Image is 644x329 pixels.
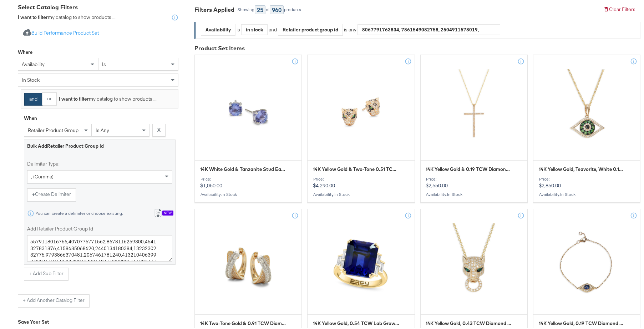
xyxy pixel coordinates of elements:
[269,22,500,34] div: and
[539,175,635,180] div: Price:
[157,125,161,132] strong: X
[194,43,640,51] div: Product Set Items
[18,25,104,39] button: Build Performance Product Set
[426,319,512,325] span: 14K Yellow Gold, 0.43 TCW Diamond & Emerald Panther Pendant Necklace
[313,191,409,196] div: Availability :
[24,91,42,104] button: and
[35,209,123,214] div: You can create a delimiter or choose existing.
[200,164,286,171] span: 14K White Gold & Tanzanite Stud Earrings
[426,175,522,187] p: $2,550.00
[152,122,166,135] button: X
[242,23,267,34] div: in stock
[539,191,635,196] div: Availability :
[149,206,178,219] button: New
[539,319,625,325] span: 14K Yellow Gold, 0.19 TCW Diamond & Sapphire Evil Eye Bracelet
[96,126,109,132] span: is any
[32,189,35,196] strong: +
[18,2,178,10] div: Select Catalog Filters
[313,319,399,325] span: 14K Yellow Gold, 0.54 TCW Lab Grown Diamond & Lab Grown Sapphire Ring
[313,175,409,187] p: $4,290.00
[201,23,235,34] div: Availability
[200,191,296,196] div: Availability :
[18,293,90,306] button: + Add Another Catalog Filter
[343,25,358,32] div: is any
[18,12,116,20] div: my catalog to show products ...
[59,94,89,101] strong: I want to filter
[31,172,54,178] span: , (comma)
[598,2,640,15] button: Clear Filters
[22,75,40,82] span: in stock
[200,175,296,180] div: Price:
[42,91,57,104] button: or
[237,6,255,11] div: Showing
[194,4,234,12] div: Filters Applied
[447,190,463,196] span: in stock
[426,164,512,171] span: 14K Yellow Gold & 0.19 TCW Diamond Cross Pendant Necklace
[539,164,625,171] span: 14K Yellow Gold, Tsavorite, White 0.14 TCW Diamond & Black 0.14 TCW Diamond Evil Eye Pendant Neck...
[270,4,284,13] div: 960
[560,190,575,196] span: in stock
[200,175,296,187] p: $1,050.00
[265,6,270,11] div: of
[24,113,37,120] div: When
[426,191,522,196] div: Availability :
[334,190,350,196] span: in stock
[284,6,301,11] div: products
[313,164,399,171] span: 14K Yellow Gold & Two-Tone 0.51 TCW Diamond Panther Stud Earrings
[18,12,48,19] strong: I want to filter
[22,60,45,66] span: availability
[18,317,178,324] div: Save Your Set
[27,224,172,231] label: Add Retailer Product Group Id
[27,159,172,166] label: Delimiter Type:
[200,319,286,325] span: 14K Two-Tone Gold & 0.91 TCW Diamond Halo Crossover Pave Huggie Earrings
[278,23,343,34] div: Retailer product group id
[18,47,32,54] div: Where
[27,187,76,200] button: +Create Delimiter
[255,4,265,13] div: 25
[27,234,172,260] textarea: 5579118016766,4070775771562,8678116259300,4541327831876,4158685068620,2440134180384,1323230232775...
[222,190,237,196] span: in stock
[162,209,173,214] div: New
[539,175,635,187] p: $2,850.00
[235,25,241,32] div: is
[57,94,157,101] div: my catalog to show products ...
[358,23,500,34] div: 8067791763834, 7861549082758, 2504911578019, 7116255449611, 3356940830546, 5725767380916, 3236385...
[27,141,172,148] div: Bulk Add Retailer Product Group Id
[102,60,106,66] span: is
[28,126,84,132] span: retailer product group id
[313,175,409,180] div: Price:
[426,175,522,180] div: Price:
[24,266,69,279] button: + Add Sub Filter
